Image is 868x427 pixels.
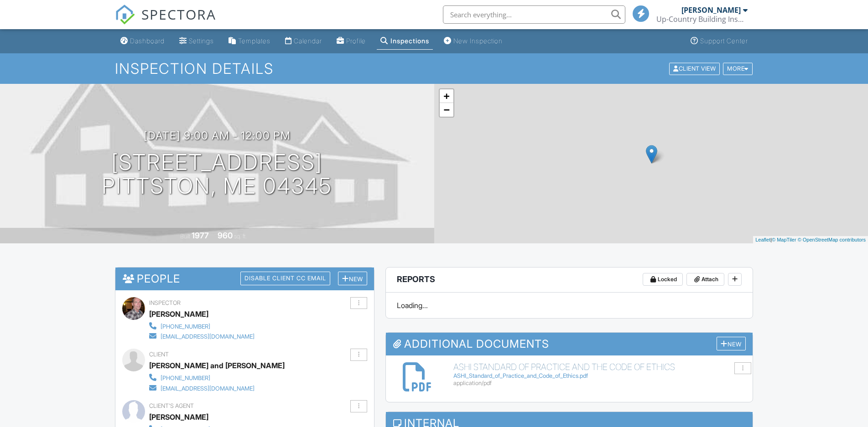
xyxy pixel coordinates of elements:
[717,337,746,351] div: New
[453,372,746,380] div: ASHI_Standard_of_Practice_and_Code_of_Ethics.pdf
[149,351,169,358] span: Client
[453,362,746,387] a: ASHI STANDARD OF PRACTICE AND THE CODE OF ETHICS ASHI_Standard_of_Practice_and_Code_of_Ethics.pdf...
[681,5,741,15] div: [PERSON_NAME]
[115,268,374,290] h3: People
[115,5,135,25] img: The Best Home Inspection Software - Spectora
[453,380,746,387] div: application/pdf
[149,299,181,306] span: Inspector
[377,33,433,50] a: Inspections
[440,33,506,50] a: New Inspection
[294,37,322,45] div: Calendar
[225,33,274,50] a: Templates
[161,375,210,382] div: [PHONE_NUMBER]
[115,12,216,31] a: SPECTORA
[753,236,868,244] div: |
[240,272,330,285] div: Disable Client CC Email
[149,331,255,341] a: [EMAIL_ADDRESS][DOMAIN_NAME]
[218,231,233,240] div: 960
[144,129,291,142] h3: [DATE] 9:00 am - 12:00 pm
[453,37,503,45] div: New Inspection
[669,62,720,75] div: Client View
[161,333,255,340] div: [EMAIL_ADDRESS][DOMAIN_NAME]
[723,62,753,75] div: More
[440,103,453,117] a: Zoom out
[192,231,209,240] div: 1977
[346,37,366,45] div: Profile
[189,37,214,45] div: Settings
[149,372,277,382] a: [PHONE_NUMBER]
[687,33,752,50] a: Support Center
[234,233,247,240] span: sq. ft.
[453,362,746,372] h6: ASHI STANDARD OF PRACTICE AND THE CODE OF ETHICS
[149,359,285,372] div: [PERSON_NAME] and [PERSON_NAME]
[755,237,770,242] a: Leaflet
[772,237,796,242] a: © MapTiler
[161,385,255,392] div: [EMAIL_ADDRESS][DOMAIN_NAME]
[440,89,453,103] a: Zoom in
[700,37,748,45] div: Support Center
[161,323,210,330] div: [PHONE_NUMBER]
[149,383,277,393] a: [EMAIL_ADDRESS][DOMAIN_NAME]
[149,402,194,409] span: Client's Agent
[102,150,332,199] h1: [STREET_ADDRESS] Pittston, ME 04345
[386,333,753,355] h3: Additional Documents
[333,33,369,50] a: Company Profile
[149,321,255,331] a: [PHONE_NUMBER]
[668,65,722,72] a: Client View
[798,237,866,242] a: © OpenStreetMap contributors
[180,233,190,240] span: Built
[149,307,208,321] div: [PERSON_NAME]
[338,272,367,286] div: New
[281,33,326,50] a: Calendar
[176,33,218,50] a: Settings
[115,61,754,77] h1: Inspection Details
[130,37,165,45] div: Dashboard
[117,33,168,50] a: Dashboard
[149,410,208,424] a: [PERSON_NAME]
[141,5,216,24] span: SPECTORA
[656,15,748,24] div: Up-Country Building Inspectors, Inc.
[443,5,625,24] input: Search everything...
[390,37,429,45] div: Inspections
[238,37,270,45] div: Templates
